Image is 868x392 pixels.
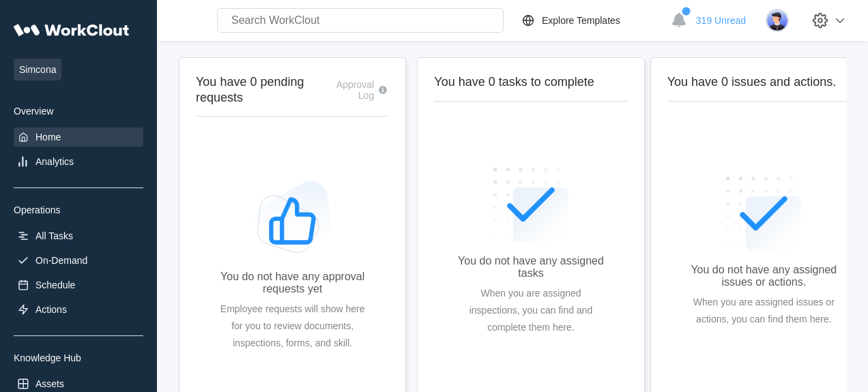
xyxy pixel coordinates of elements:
a: Home [14,127,143,147]
a: Actions [14,300,143,319]
img: user-5.png [766,9,789,32]
div: Approval Log [328,79,374,101]
div: When you are assigned issues or actions, you can find them here. [689,294,839,328]
div: You do not have any assigned tasks [456,255,605,280]
span: Simcona [14,59,61,80]
div: Actions [35,304,67,315]
h2: You have 0 pending requests [196,74,328,105]
a: Analytics [14,152,143,171]
input: Search WorkClout [217,8,504,33]
span: 319 Unread [696,15,746,26]
div: When you are assigned inspections, you can find and complete them here. [456,285,605,336]
a: Explore Templates [520,12,664,29]
a: Schedule [14,275,143,295]
div: You do not have any assigned issues or actions. [689,264,839,288]
div: Employee requests will show here for you to review documents, inspections, forms, and skill. [218,301,367,352]
div: Explore Templates [542,15,620,26]
div: On-Demand [35,255,87,266]
div: Schedule [35,280,75,290]
div: All Tasks [35,230,73,241]
div: Analytics [35,156,74,167]
a: All Tasks [14,226,143,245]
div: You do not have any approval requests yet [218,271,367,295]
h2: You have 0 tasks to complete [434,74,627,90]
div: Knowledge Hub [14,352,143,363]
h2: You have 0 issues and actions. [667,74,860,90]
div: Overview [14,106,143,117]
div: Home [35,132,61,142]
div: Operations [14,205,143,215]
a: On-Demand [14,251,143,270]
